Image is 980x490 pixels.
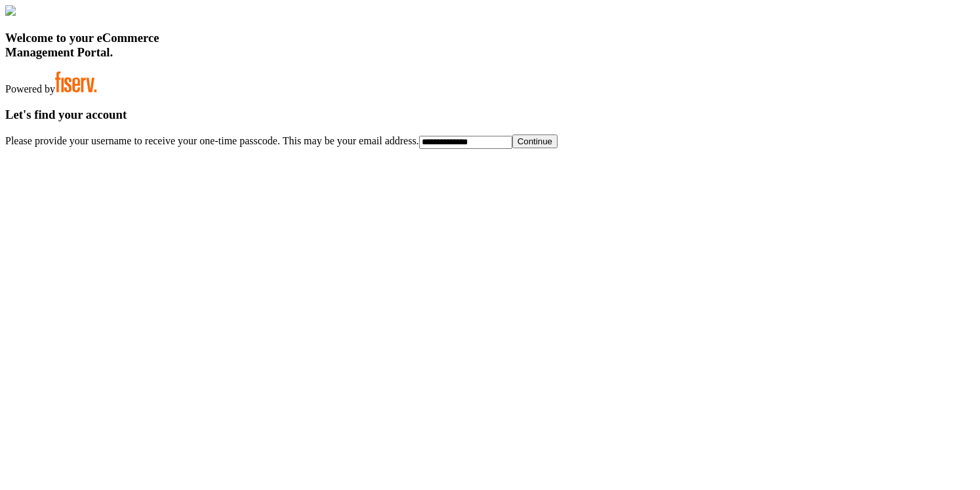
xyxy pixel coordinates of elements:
button: Continue [512,134,558,148]
img: card_Illustration.svg [5,5,16,16]
span: Powered by [5,83,55,94]
h3: Let's find your account [5,108,975,122]
span: Please provide your username to receive your one-time passcode. This may be your email address. [5,135,419,146]
h3: Welcome to your eCommerce Management Portal. [5,31,975,60]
